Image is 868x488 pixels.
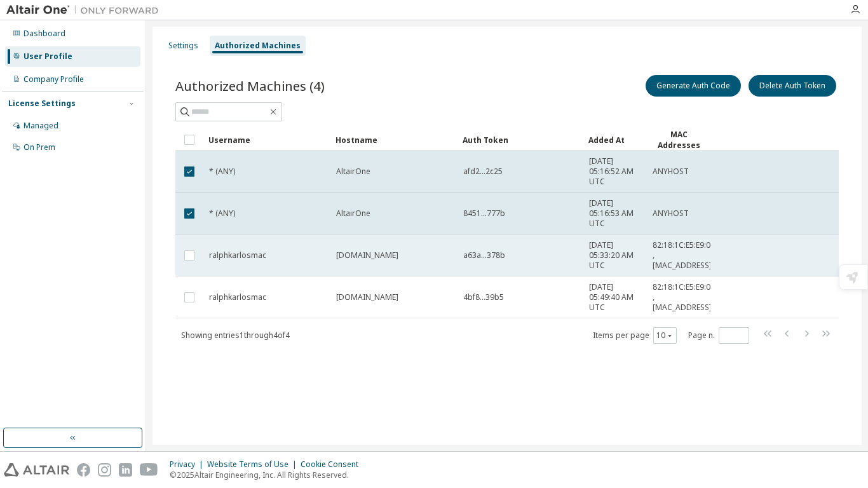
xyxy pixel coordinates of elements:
span: Page n. [688,327,749,344]
div: On Prem [24,142,55,152]
span: 82:18:1C:E5:E9:00 , [MAC_ADDRESS] [653,282,715,313]
span: [DATE] 05:49:40 AM UTC [589,282,641,313]
div: Authorized Machines [215,41,301,51]
button: 10 [656,330,674,341]
img: Altair One [6,4,165,17]
span: ANYHOST [653,166,689,177]
button: Generate Auth Code [646,75,741,97]
div: Cookie Consent [301,459,366,470]
img: altair_logo.svg [4,463,69,477]
span: a63a...378b [463,250,505,261]
div: Added At [588,130,642,150]
img: instagram.svg [98,463,111,477]
img: youtube.svg [140,463,158,477]
div: Website Terms of Use [207,459,301,470]
img: linkedin.svg [119,463,132,477]
img: facebook.svg [77,463,90,477]
span: [DATE] 05:16:52 AM UTC [589,156,641,187]
span: [DATE] 05:33:20 AM UTC [589,240,641,271]
span: AltairOne [336,166,370,177]
span: 4bf8...39b5 [463,292,504,302]
div: Hostname [336,130,452,150]
span: ralphkarlosmac [209,292,266,302]
div: Privacy [170,459,207,470]
span: Showing entries 1 through 4 of 4 [181,330,290,341]
span: 82:18:1C:E5:E9:00 , [MAC_ADDRESS] [653,240,715,271]
span: ANYHOST [653,208,689,219]
span: Authorized Machines (4) [175,77,325,95]
div: MAC Addresses [652,129,705,151]
div: Dashboard [24,29,65,39]
div: User Profile [24,51,72,62]
span: [DOMAIN_NAME] [336,250,398,261]
div: License Settings [8,98,76,109]
span: ralphkarlosmac [209,250,266,261]
p: © 2025 Altair Engineering, Inc. All Rights Reserved. [170,470,366,480]
div: Username [208,130,325,150]
span: * (ANY) [209,208,235,219]
div: Managed [24,121,58,131]
span: afd2...2c25 [463,166,503,177]
span: 8451...777b [463,208,505,219]
span: AltairOne [336,208,370,219]
div: Company Profile [24,74,84,85]
span: Items per page [593,327,677,344]
div: Settings [168,41,198,51]
span: [DOMAIN_NAME] [336,292,398,302]
span: * (ANY) [209,166,235,177]
span: [DATE] 05:16:53 AM UTC [589,198,641,229]
button: Delete Auth Token [749,75,836,97]
div: Auth Token [463,130,578,150]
